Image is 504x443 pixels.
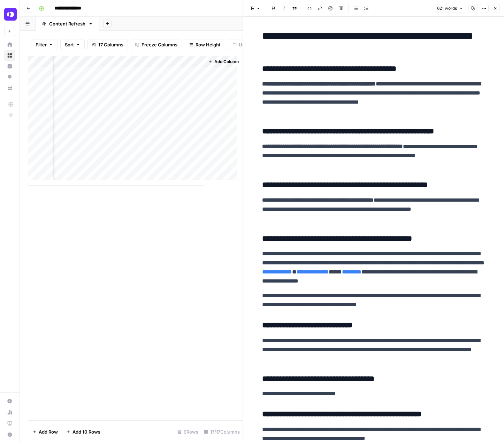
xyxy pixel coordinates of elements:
[437,5,457,12] span: 621 words
[4,39,15,50] a: Home
[196,41,221,48] span: Row Height
[4,50,15,61] a: Browse
[175,426,201,437] div: 9 Rows
[185,39,225,50] button: Row Height
[4,407,15,418] a: Usage
[36,41,47,48] span: Filter
[142,41,177,48] span: Freeze Columns
[98,41,123,48] span: 17 Columns
[205,57,242,66] button: Add Column
[228,39,255,50] button: Undo
[201,426,243,437] div: 17/17 Columns
[214,59,239,65] span: Add Column
[39,428,58,435] span: Add Row
[4,82,15,93] a: Your Data
[131,39,182,50] button: Freeze Columns
[4,72,15,83] a: Opportunities
[239,41,251,48] span: Undo
[4,418,15,429] a: Learning Hub
[49,20,85,27] div: Content Refresh
[36,17,99,31] a: Content Refresh
[4,6,15,23] button: Workspace: OpenPhone
[28,426,62,437] button: Add Row
[434,4,466,13] button: 621 words
[72,428,100,435] span: Add 10 Rows
[4,429,15,440] button: Help + Support
[31,39,58,50] button: Filter
[62,426,105,437] button: Add 10 Rows
[4,396,15,407] a: Settings
[4,8,17,21] img: OpenPhone Logo
[60,39,85,50] button: Sort
[4,61,15,72] a: Insights
[65,41,74,48] span: Sort
[87,39,128,50] button: 17 Columns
